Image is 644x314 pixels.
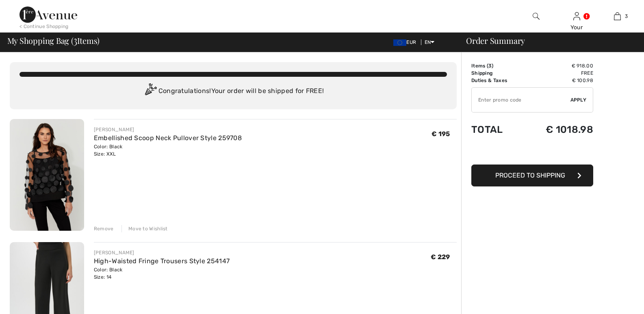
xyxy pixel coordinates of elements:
[471,165,593,186] button: Proceed to Shipping
[7,37,100,45] span: My Shopping Bag ( Items)
[614,11,621,21] img: My Bag
[393,39,419,45] span: EUR
[142,83,158,100] img: Congratulation2.svg
[94,126,242,133] div: [PERSON_NAME]
[573,11,580,21] img: My Info
[524,116,593,143] td: € 1018.98
[20,6,77,23] img: 1ère Avenue
[94,266,230,281] div: Color: Black Size: 14
[20,83,447,100] div: Congratulations! Your order will be shipped for FREE!
[94,257,230,265] a: High-Waisted Fringe Trousers Style 254147
[472,88,570,112] input: Promo code
[625,13,628,20] span: 3
[471,62,524,69] td: Items ( )
[557,23,596,32] div: Your
[94,134,242,142] a: Embellished Scoop Neck Pullover Style 259708
[471,69,524,77] td: Shipping
[94,143,242,158] div: Color: Black Size: XXL
[524,69,593,77] td: Free
[471,116,524,143] td: Total
[121,225,168,232] div: Move to Wishlist
[524,62,593,69] td: € 918.00
[74,35,77,45] span: 3
[393,39,406,46] img: Euro
[456,37,639,45] div: Order Summary
[94,225,114,232] div: Remove
[432,130,450,138] span: € 195
[431,253,450,261] span: € 229
[471,77,524,84] td: Duties & Taxes
[533,11,540,21] img: search the website
[425,39,435,45] span: EN
[10,119,84,231] img: Embellished Scoop Neck Pullover Style 259708
[471,143,593,162] iframe: PayPal
[570,96,587,104] span: Apply
[524,77,593,84] td: € 100.98
[94,249,230,256] div: [PERSON_NAME]
[495,171,565,179] span: Proceed to Shipping
[20,23,69,30] div: < Continue Shopping
[597,11,637,21] a: 3
[488,63,492,69] span: 3
[573,12,580,20] a: Sign In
